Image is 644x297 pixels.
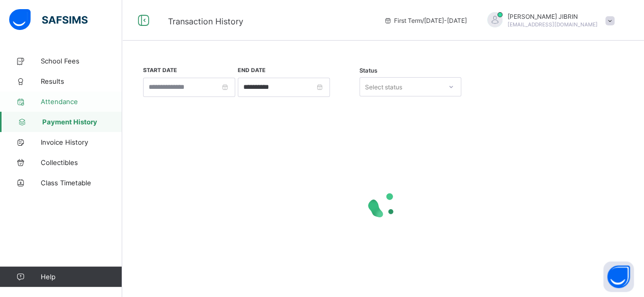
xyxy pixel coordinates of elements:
label: End Date [238,67,266,74]
label: Start Date [143,67,177,74]
button: Open asap [603,261,634,292]
span: Help [41,273,122,281]
span: Class Timetable [41,179,122,187]
span: session/term information [384,17,467,24]
span: Collectibles [41,158,122,167]
span: [PERSON_NAME] JIBRIN [508,13,598,20]
div: Select status [365,77,402,96]
span: Transaction History [168,16,243,26]
span: [EMAIL_ADDRESS][DOMAIN_NAME] [508,21,598,27]
div: MOHAMMEDJIBRIN [477,12,620,29]
span: Results [41,77,122,85]
span: Status [359,67,377,74]
img: safsims [9,9,88,30]
span: Invoice History [41,138,122,146]
span: Payment History [42,118,122,126]
span: School Fees [41,57,122,65]
span: Attendance [41,97,122,106]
